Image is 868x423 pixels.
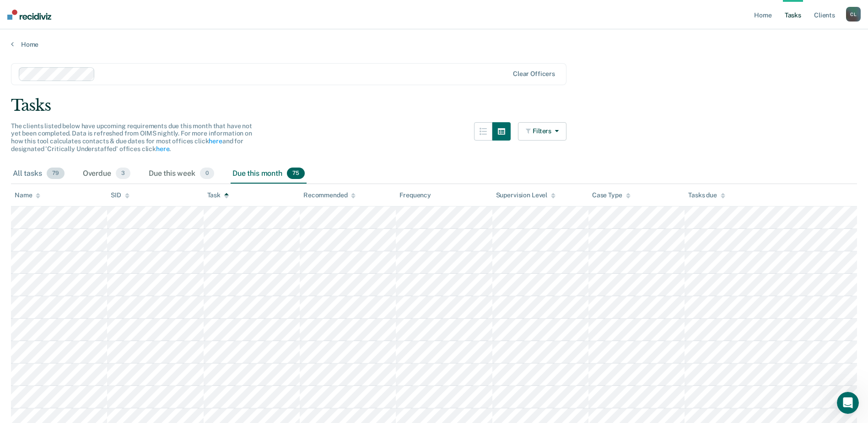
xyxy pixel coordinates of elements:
div: All tasks79 [11,164,66,184]
span: 3 [116,168,130,179]
div: Name [15,191,40,199]
span: The clients listed below have upcoming requirements due this month that have not yet been complet... [11,122,252,152]
iframe: Intercom live chat [837,392,859,414]
div: Due this week0 [147,164,216,184]
button: CL [846,7,861,22]
div: Due this month75 [231,164,307,184]
img: Recidiviz [7,10,51,20]
button: Filters [518,122,566,141]
div: Tasks due [688,191,725,199]
div: Recommended [303,191,356,199]
a: Home [11,40,857,49]
div: Supervision Level [496,191,556,199]
div: Frequency [399,191,431,199]
a: here [156,145,169,152]
span: 0 [200,168,214,179]
div: Clear officers [513,70,555,78]
div: Task [207,191,229,199]
span: 75 [287,168,305,179]
div: SID [111,191,129,199]
a: here [209,137,222,145]
div: C L [846,7,861,22]
span: 79 [47,168,65,179]
div: Case Type [592,191,631,199]
div: Overdue3 [81,164,132,184]
div: Tasks [11,96,857,115]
